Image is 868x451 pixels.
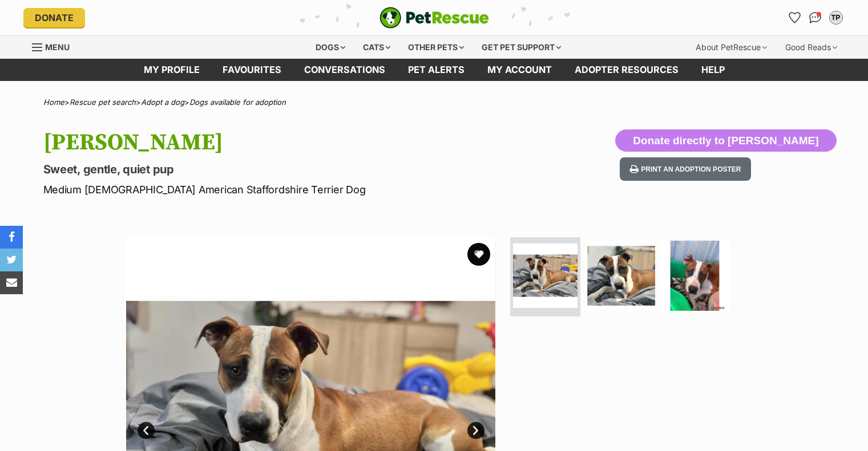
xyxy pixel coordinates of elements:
a: My profile [132,59,211,81]
img: Photo of Joey [513,243,578,308]
div: Other pets [400,36,472,59]
div: Good Reads [777,36,845,59]
a: Next [467,422,485,439]
a: Adopt a dog [141,97,184,107]
p: Medium [DEMOGRAPHIC_DATA] American Staffordshire Terrier Dog [43,182,526,197]
a: Help [690,59,736,81]
button: favourite [467,243,490,266]
a: Favourites [786,9,804,27]
a: Favourites [211,59,293,81]
button: My account [827,9,845,27]
a: My account [476,59,563,81]
p: Sweet, gentle, quiet pup [43,161,526,177]
img: Photo of Joey [585,241,655,311]
div: Get pet support [474,36,569,59]
ul: Account quick links [786,9,845,27]
a: Adopter resources [563,59,690,81]
div: Dogs [308,36,353,59]
button: Donate directly to [PERSON_NAME] [615,129,836,152]
a: Prev [138,422,155,439]
button: Print an adoption poster [620,157,751,181]
img: logo-e224e6f780fb5917bec1dbf3a21bbac754714ae5b6737aabdf751b685950b380.svg [380,7,489,29]
a: Home [43,97,64,107]
a: Menu [32,36,78,56]
a: Conversations [806,9,825,27]
div: About PetRescue [688,36,775,59]
a: Pet alerts [397,59,476,81]
h1: [PERSON_NAME] [43,129,526,156]
a: Donate [23,8,85,27]
span: Menu [45,42,70,52]
div: > > > [15,98,854,107]
div: TP [830,12,842,23]
img: chat-41dd97257d64d25036548639549fe6c8038ab92f7586957e7f3b1b290dea8141.svg [809,12,821,23]
img: Photo of Joey [660,241,730,311]
div: Cats [355,36,398,59]
a: conversations [293,59,397,81]
a: Dogs available for adoption [189,97,286,107]
a: Rescue pet search [70,97,136,107]
a: PetRescue [380,7,489,29]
